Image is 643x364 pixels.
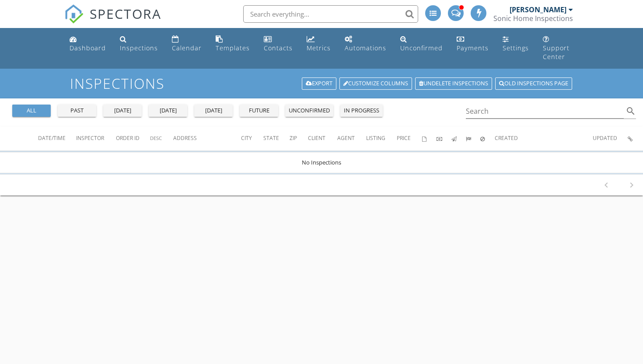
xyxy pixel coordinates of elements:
[339,77,412,90] a: Customize Columns
[12,105,51,117] button: all
[194,105,233,117] button: [DATE]
[289,106,330,115] div: unconfirmed
[302,77,336,90] a: Export
[397,126,422,151] th: Price: Not sorted.
[303,31,334,56] a: Metrics
[216,44,250,52] div: Templates
[495,134,518,142] span: Created
[120,44,158,52] div: Inspections
[397,31,446,56] a: Unconfirmed
[308,134,325,142] span: Client
[285,105,333,117] button: unconfirmed
[61,106,93,115] div: past
[451,126,466,151] th: Published: Not sorted.
[173,134,197,142] span: Address
[243,106,275,115] div: future
[241,126,263,151] th: City: Not sorted.
[38,126,76,151] th: Date/Time: Not sorted.
[499,31,532,56] a: Settings
[90,4,161,23] span: SPECTORA
[510,5,566,14] div: [PERSON_NAME]
[340,105,383,117] button: in progress
[76,126,116,151] th: Inspector: Not sorted.
[453,31,492,56] a: Payments
[116,134,140,142] span: Order ID
[466,104,624,119] input: Search
[466,126,480,151] th: Submitted: Not sorted.
[503,44,529,52] div: Settings
[344,106,379,115] div: in progress
[260,31,296,56] a: Contacts
[70,76,573,91] h1: Inspections
[263,126,290,151] th: State: Not sorted.
[152,106,184,115] div: [DATE]
[241,134,252,142] span: City
[66,31,109,56] a: Dashboard
[150,126,173,151] th: Desc: Not sorted.
[437,126,451,151] th: Paid: Not sorted.
[593,134,617,142] span: Updated
[103,105,142,117] button: [DATE]
[628,126,643,151] th: Inspection Details: Not sorted.
[493,14,573,23] div: Sonic Home Inspections
[149,105,187,117] button: [DATE]
[116,31,161,56] a: Inspections
[457,44,489,52] div: Payments
[539,31,577,65] a: Support Center
[116,126,150,151] th: Order ID: Not sorted.
[495,77,572,90] a: Old inspections page
[366,126,397,151] th: Listing: Not sorted.
[264,44,293,52] div: Contacts
[76,134,104,142] span: Inspector
[290,134,297,142] span: Zip
[480,126,495,151] th: Canceled: Not sorted.
[70,44,106,52] div: Dashboard
[415,77,492,90] a: Undelete inspections
[366,134,385,142] span: Listing
[290,126,308,151] th: Zip: Not sorted.
[240,105,278,117] button: future
[337,126,366,151] th: Agent: Not sorted.
[198,106,229,115] div: [DATE]
[626,106,636,116] i: search
[422,126,437,151] th: Agreements signed: Not sorted.
[212,31,253,56] a: Templates
[64,4,84,24] img: The Best Home Inspection Software - Spectora
[58,105,96,117] button: past
[172,44,202,52] div: Calendar
[173,126,241,151] th: Address: Not sorted.
[345,44,386,52] div: Automations
[38,134,66,142] span: Date/Time
[397,134,411,142] span: Price
[337,134,355,142] span: Agent
[150,135,162,141] span: Desc
[308,126,337,151] th: Client: Not sorted.
[168,31,205,56] a: Calendar
[400,44,443,52] div: Unconfirmed
[341,31,390,56] a: Automations (Advanced)
[495,126,593,151] th: Created: Not sorted.
[593,126,628,151] th: Updated: Not sorted.
[107,106,138,115] div: [DATE]
[64,12,161,30] a: SPECTORA
[243,5,418,23] input: Search everything...
[307,44,331,52] div: Metrics
[263,134,279,142] span: State
[543,44,570,61] div: Support Center
[16,106,47,115] div: all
